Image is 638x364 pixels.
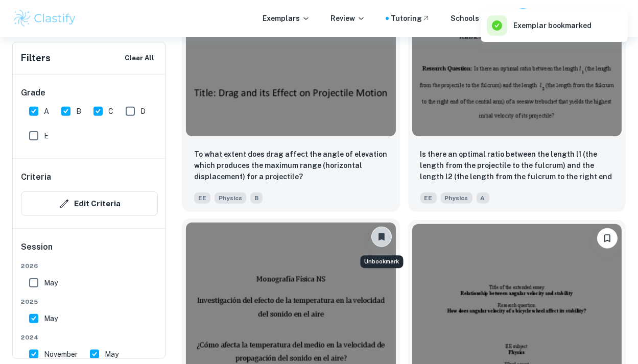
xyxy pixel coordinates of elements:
[361,256,404,269] div: Unbookmark
[597,228,618,249] button: Bookmark
[21,171,51,183] h6: Criteria
[371,227,392,247] button: Unbookmark
[215,192,246,204] span: Physics
[44,349,78,360] span: November
[263,13,310,24] p: Exemplars
[21,241,158,261] h6: Session
[451,13,479,24] a: Schools
[487,15,592,36] div: Exemplar bookmarked
[441,192,472,204] span: Physics
[44,277,58,288] span: May
[330,13,365,24] p: Review
[44,130,49,141] span: E
[420,192,437,204] span: EE
[76,106,81,117] span: B
[105,349,119,360] span: May
[420,149,614,183] p: Is there an optimal ratio between the length l1 (the length from the projectile to the fulcrum) a...
[21,87,158,99] h6: Grade
[44,106,49,117] span: A
[108,106,113,117] span: C
[477,192,489,204] span: A
[21,191,158,216] button: Edit Criteria
[391,13,430,24] a: Tutoring
[140,106,146,117] span: D
[21,333,158,342] span: 2024
[194,192,210,204] span: EE
[21,297,158,306] span: 2025
[250,192,263,204] span: B
[44,313,58,324] span: May
[21,51,51,65] h6: Filters
[21,261,158,271] span: 2026
[194,149,388,182] p: To what extent does drag affect the angle of elevation which produces the maximum range (horizont...
[122,51,157,66] button: Clear All
[12,8,77,29] img: Clastify logo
